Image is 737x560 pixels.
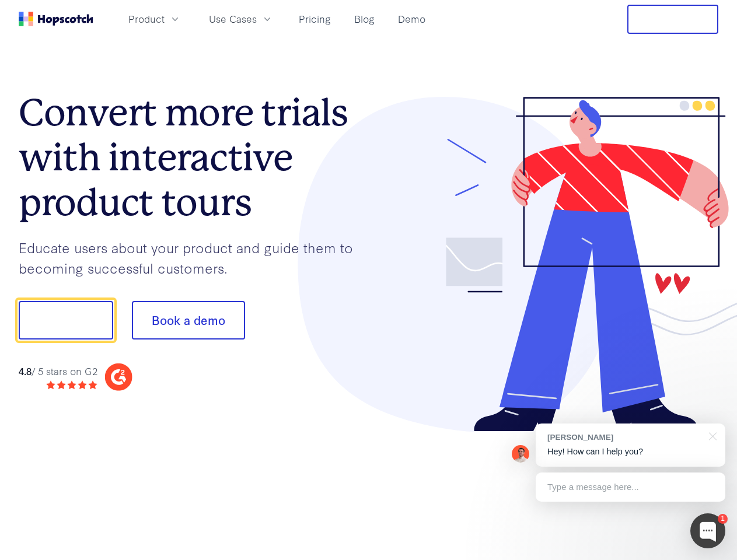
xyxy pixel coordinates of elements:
p: Educate users about your product and guide them to becoming successful customers. [19,237,369,278]
button: Use Cases [202,9,280,29]
div: / 5 stars on G2 [19,364,97,379]
button: Product [121,9,188,29]
a: Home [19,12,93,26]
h1: Convert more trials with interactive product tours [19,90,369,225]
span: Use Cases [209,12,257,26]
a: Pricing [294,9,336,29]
div: [PERSON_NAME] [547,432,702,443]
button: Free Trial [627,5,718,34]
a: Blog [350,9,379,29]
a: Demo [393,9,430,29]
button: Book a demo [132,301,245,339]
span: Product [128,12,165,26]
div: Type a message here... [536,473,725,502]
p: Hey! How can I help you? [547,446,714,458]
img: Mark Spera [512,445,529,463]
button: Show me! [19,301,113,339]
strong: 4.8 [19,364,32,377]
div: 1 [718,514,728,524]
